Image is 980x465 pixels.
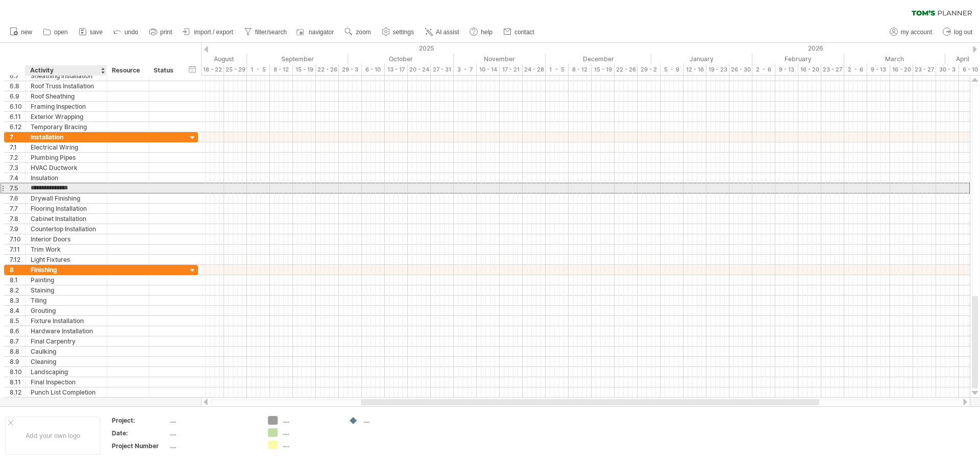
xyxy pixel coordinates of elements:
[10,81,25,91] div: 6.8
[356,29,371,36] span: zoom
[363,416,419,425] div: ....
[112,65,143,76] div: Resource
[112,416,168,425] div: Project:
[569,64,592,75] div: 8 - 12
[7,26,35,39] a: new
[10,357,25,366] div: 8.9
[31,102,102,111] div: Framing Inspection
[10,112,25,121] div: 6.11
[10,214,25,224] div: 7.8
[467,26,496,39] a: help
[638,64,660,75] div: 29 - 2
[31,224,102,234] div: Countertop Installation
[523,64,546,75] div: 24 - 28
[31,296,102,305] div: Tiling
[170,442,256,450] div: ....
[10,255,25,264] div: 7.12
[10,275,25,285] div: 8.1
[31,326,102,336] div: Hardware Installation
[10,306,25,315] div: 8.4
[180,26,236,39] a: import / export
[10,296,25,305] div: 8.3
[867,64,890,75] div: 9 - 13
[270,64,293,75] div: 8 - 12
[936,64,959,75] div: 30 - 3
[890,64,913,75] div: 16 - 20
[10,204,25,213] div: 7.7
[31,214,102,224] div: Cabinet Installation
[10,102,25,111] div: 6.10
[10,387,25,397] div: 8.12
[844,54,945,64] div: March 2026
[592,64,615,75] div: 15 - 19
[10,173,25,183] div: 7.4
[154,65,176,76] div: Status
[10,265,25,275] div: 8
[10,71,25,81] div: 6.7
[224,64,247,75] div: 25 - 29
[160,29,172,36] span: print
[339,64,362,75] div: 29 - 3
[436,29,459,36] span: AI assist
[729,64,752,75] div: 26 - 30
[10,234,25,244] div: 7.10
[798,64,821,75] div: 16 - 20
[454,64,477,75] div: 3 - 7
[31,193,102,203] div: Drywall Finishing
[431,64,454,75] div: 27 - 31
[40,26,71,39] a: open
[76,26,106,39] a: save
[342,26,374,39] a: zoom
[10,285,25,295] div: 8.2
[31,265,102,275] div: Finishing
[31,91,102,101] div: Roof Sheathing
[247,64,270,75] div: 1 - 5
[422,26,462,39] a: AI assist
[546,54,651,64] div: December 2025
[31,377,102,387] div: Final Inspection
[408,64,431,75] div: 20 - 24
[170,429,256,437] div: ....
[10,326,25,336] div: 8.6
[10,183,25,193] div: 7.5
[295,26,337,39] a: navigator
[31,387,102,397] div: Punch List Completion
[247,54,348,64] div: September 2025
[31,204,102,213] div: Flooring Installation
[10,91,25,101] div: 6.9
[10,153,25,162] div: 7.2
[615,64,638,75] div: 22 - 26
[10,122,25,132] div: 6.12
[31,122,102,132] div: Temporary Bracing
[481,29,493,36] span: help
[31,285,102,295] div: Staining
[31,112,102,121] div: Exterior Wrapping
[31,142,102,152] div: Electrical Wiring
[10,336,25,346] div: 8.7
[940,26,975,39] a: log out
[31,306,102,315] div: Grouting
[393,29,414,36] span: settings
[752,54,844,64] div: February 2026
[31,132,102,142] div: Installation
[31,81,102,91] div: Roof Truss Installation
[255,29,287,36] span: filter/search
[362,64,385,75] div: 6 - 10
[844,64,867,75] div: 2 - 6
[10,244,25,254] div: 7.11
[821,64,844,75] div: 23 - 27
[500,64,523,75] div: 17 - 21
[454,54,546,64] div: November 2025
[241,26,290,39] a: filter/search
[651,54,752,64] div: January 2026
[293,64,316,75] div: 15 - 19
[111,26,141,39] a: undo
[379,26,417,39] a: settings
[283,428,338,437] div: ....
[21,29,32,36] span: new
[10,193,25,203] div: 7.6
[31,244,102,254] div: Trim Work
[10,316,25,326] div: 8.5
[31,71,102,81] div: Sheathing Installation
[31,255,102,264] div: Light Fixtures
